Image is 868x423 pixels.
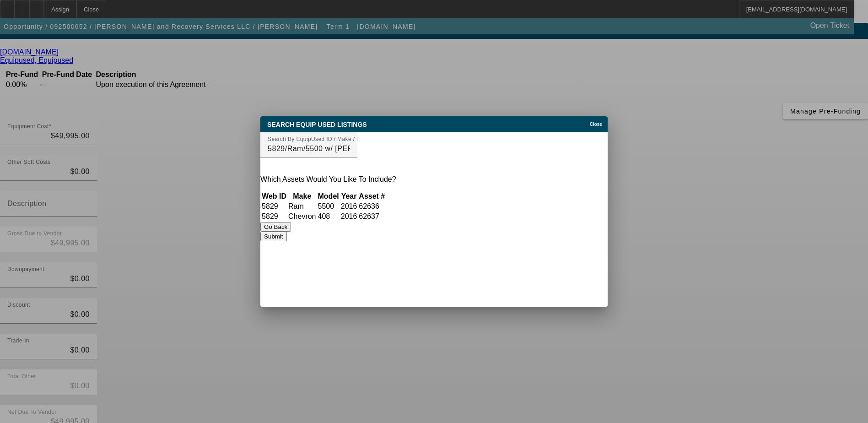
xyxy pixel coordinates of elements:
td: 5829 [261,212,287,221]
th: Web ID [261,192,287,201]
mat-label: Search By EquipUsed ID / Make / Model [268,136,372,142]
td: Chevron [288,212,316,221]
td: 5829 [261,202,287,211]
span: Close [590,122,602,127]
button: Submit [260,232,286,241]
td: 408 [318,212,340,221]
span: Search Equip Used Listings [267,121,367,128]
td: 2016 [340,212,358,221]
td: 62637 [358,212,385,221]
th: Model [318,192,340,201]
td: 2016 [340,202,358,211]
td: 62636 [358,202,385,211]
p: Which Assets Would You Like To Include? [260,175,608,184]
td: Ram [288,202,316,211]
th: Asset # [358,192,385,201]
th: Year [340,192,358,201]
input: EquipUsed [268,143,350,154]
th: Make [288,192,316,201]
button: Go Back [260,222,291,232]
td: 5500 [318,202,340,211]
